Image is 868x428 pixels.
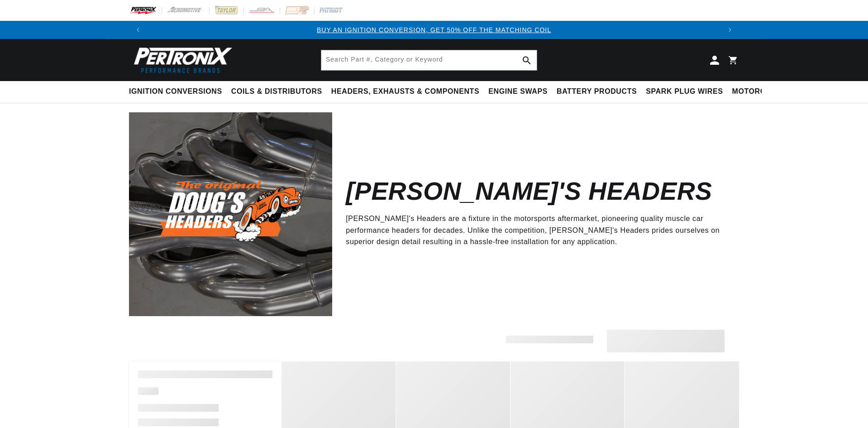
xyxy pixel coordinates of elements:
[327,81,484,102] summary: Headers, Exhausts & Components
[732,87,786,96] span: Motorcycle
[129,21,147,39] button: Translation missing: en.sections.announcements.previous_announcement
[129,87,222,96] span: Ignition Conversions
[129,112,332,316] img: Doug's Headers
[231,87,322,96] span: Coils & Distributors
[331,87,479,96] span: Headers, Exhausts & Components
[646,87,723,96] span: Spark Plug Wires
[557,87,637,96] span: Battery Products
[346,213,725,248] p: [PERSON_NAME]'s Headers are a fixture in the motorsports aftermarket, pioneering quality muscle c...
[517,50,537,70] button: Search Part #, Category or Keyword
[552,81,641,102] summary: Battery Products
[484,81,552,102] summary: Engine Swaps
[721,21,739,39] button: Translation missing: en.sections.announcements.next_announcement
[129,81,227,102] summary: Ignition Conversions
[147,25,721,35] div: Announcement
[317,26,551,34] a: BUY AN IGNITION CONVERSION, GET 50% OFF THE MATCHING COIL
[227,81,327,102] summary: Coils & Distributors
[321,50,537,70] input: Search Part #, Category or Keyword
[129,44,233,76] img: Pertronix
[728,81,791,102] summary: Motorcycle
[488,87,548,96] span: Engine Swaps
[346,181,712,202] h2: [PERSON_NAME]'s Headers
[147,25,721,35] div: 1 of 3
[641,81,727,102] summary: Spark Plug Wires
[106,21,762,39] slideshow-component: Translation missing: en.sections.announcements.announcement_bar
